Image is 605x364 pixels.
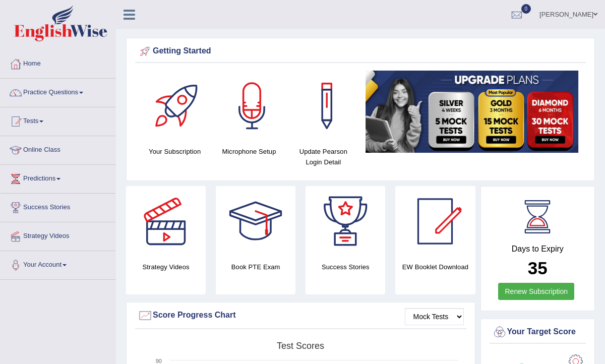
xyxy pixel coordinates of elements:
[306,262,385,272] h4: Success Stories
[126,262,206,272] h4: Strategy Videos
[277,341,324,351] tspan: Test scores
[156,358,162,364] text: 90
[217,146,281,157] h4: Microphone Setup
[498,283,574,300] a: Renew Subscription
[492,325,584,340] div: Your Target Score
[492,245,584,254] h4: Days to Expiry
[1,79,115,104] a: Practice Questions
[528,258,548,278] b: 35
[143,146,207,157] h4: Your Subscription
[1,50,115,75] a: Home
[1,251,115,276] a: Your Account
[216,262,295,272] h4: Book PTE Exam
[1,165,115,190] a: Predictions
[1,107,115,133] a: Tests
[366,71,578,153] img: small5.jpg
[1,194,115,219] a: Success Stories
[395,262,475,272] h4: EW Booklet Download
[138,44,583,59] div: Getting Started
[1,222,115,248] a: Strategy Videos
[138,308,464,323] div: Score Progress Chart
[521,4,531,14] span: 0
[1,136,115,161] a: Online Class
[291,146,355,167] h4: Update Pearson Login Detail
